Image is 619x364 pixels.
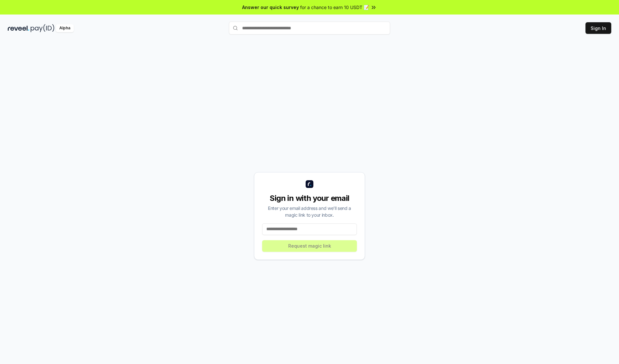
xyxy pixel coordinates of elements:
img: logo_small [306,180,313,188]
span: for a chance to earn 10 USDT 📝 [300,4,369,11]
span: Answer our quick survey [242,4,299,11]
div: Alpha [56,24,74,32]
div: Sign in with your email [262,193,357,203]
div: Enter your email address and we’ll send a magic link to your inbox. [262,205,357,218]
img: reveel_dark [8,24,29,32]
img: pay_id [31,24,54,32]
button: Sign In [585,22,611,34]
